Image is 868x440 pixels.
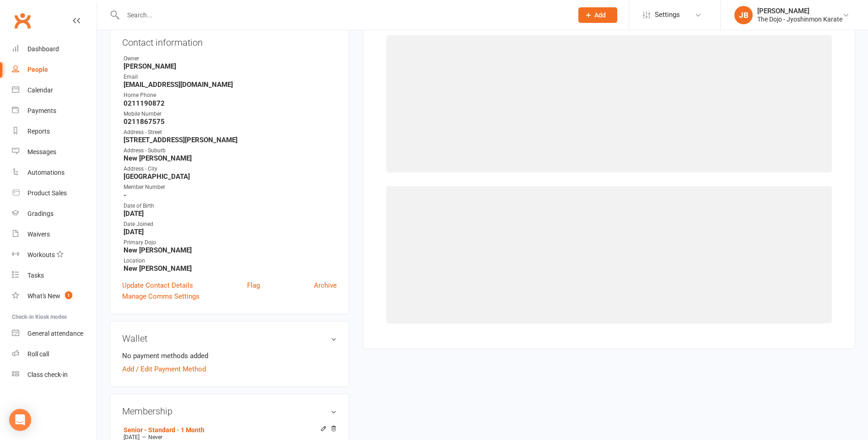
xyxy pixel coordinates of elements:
[27,272,44,279] div: Tasks
[124,172,337,181] strong: [GEOGRAPHIC_DATA]
[757,7,842,15] div: [PERSON_NAME]
[27,330,83,337] div: General attendance
[655,5,680,25] span: Settings
[124,128,337,137] div: Address - Street
[12,224,97,245] a: Waivers
[12,323,97,344] a: General attendance kiosk mode
[27,86,53,94] div: Calendar
[124,54,337,63] div: Owner
[27,292,60,300] div: What's New
[12,121,97,142] a: Reports
[122,350,337,361] li: No payment methods added
[12,245,97,265] a: Workouts
[124,62,337,70] strong: [PERSON_NAME]
[124,118,337,126] strong: 0211867575
[124,110,337,118] div: Mobile Number
[27,251,55,258] div: Workouts
[124,73,337,81] div: Email
[124,191,337,199] strong: -
[27,189,67,197] div: Product Sales
[124,136,337,144] strong: [STREET_ADDRESS][PERSON_NAME]
[124,264,337,273] strong: New [PERSON_NAME]
[122,406,337,416] h3: Membership
[12,365,97,385] a: Class kiosk mode
[124,80,337,89] strong: [EMAIL_ADDRESS][DOMAIN_NAME]
[12,162,97,183] a: Automations
[27,107,56,114] div: Payments
[12,39,97,59] a: Dashboard
[734,6,753,24] div: JB
[12,265,97,286] a: Tasks
[594,11,606,19] span: Add
[122,291,199,302] a: Manage Comms Settings
[12,142,97,162] a: Messages
[314,280,337,291] a: Archive
[124,91,337,100] div: Home Phone
[124,146,337,155] div: Address - Suburb
[124,238,337,247] div: Primary Dojo
[12,286,97,306] a: What's New1
[122,333,337,343] h3: Wallet
[124,209,337,218] strong: [DATE]
[27,231,50,238] div: Waivers
[12,344,97,365] a: Roll call
[247,280,260,291] a: Flag
[27,371,68,378] div: Class check-in
[124,246,337,254] strong: New [PERSON_NAME]
[12,101,97,121] a: Payments
[9,409,31,431] div: Open Intercom Messenger
[27,210,54,217] div: Gradings
[27,148,56,156] div: Messages
[27,350,49,358] div: Roll call
[124,426,205,434] a: Senior - Standard - 1 Month
[27,128,50,135] div: Reports
[124,99,337,107] strong: 0211190872
[122,34,337,48] h3: Contact information
[12,204,97,224] a: Gradings
[578,7,617,23] button: Add
[27,45,59,53] div: Dashboard
[124,183,337,192] div: Member Number
[124,202,337,210] div: Date of Birth
[124,228,337,236] strong: [DATE]
[122,280,193,291] a: Update Contact Details
[12,80,97,101] a: Calendar
[122,364,206,375] a: Add / Edit Payment Method
[11,9,34,32] a: Clubworx
[27,169,65,176] div: Automations
[12,59,97,80] a: People
[27,66,48,73] div: People
[12,183,97,204] a: Product Sales
[124,154,337,162] strong: New [PERSON_NAME]
[757,15,842,23] div: The Dojo - Jyoshinmon Karate
[124,165,337,173] div: Address - City
[124,257,337,265] div: Location
[65,291,72,299] span: 1
[124,220,337,229] div: Date Joined
[120,9,566,21] input: Search...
